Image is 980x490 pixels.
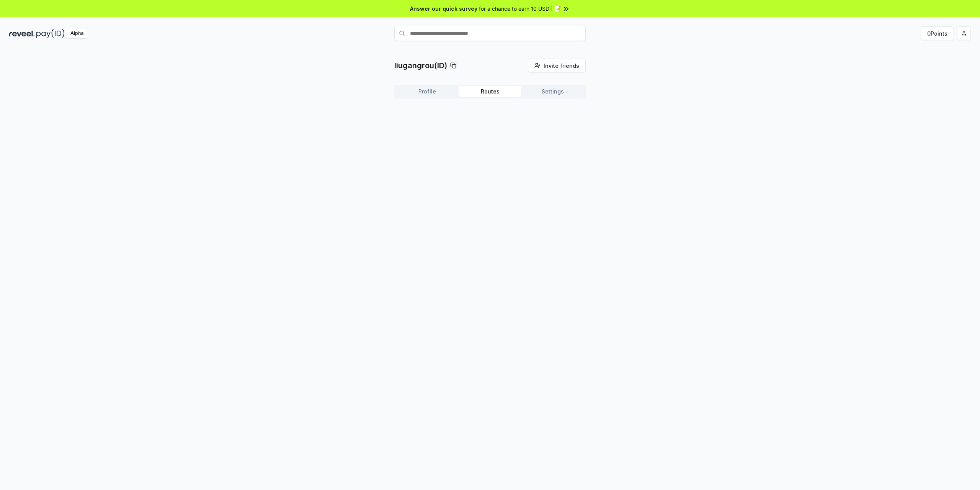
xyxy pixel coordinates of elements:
div: Alpha [66,29,88,38]
button: 0Points [921,26,954,40]
p: liugangrou(ID) [394,60,447,71]
button: Profile [396,86,459,97]
span: Invite friends [544,62,579,70]
button: Invite friends [528,59,586,72]
img: pay_id [36,29,65,38]
span: Answer our quick survey [410,5,477,13]
img: reveel_dark [9,29,35,38]
button: Settings [521,86,584,97]
span: for a chance to earn 10 USDT 📝 [479,5,561,13]
button: Routes [459,86,521,97]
